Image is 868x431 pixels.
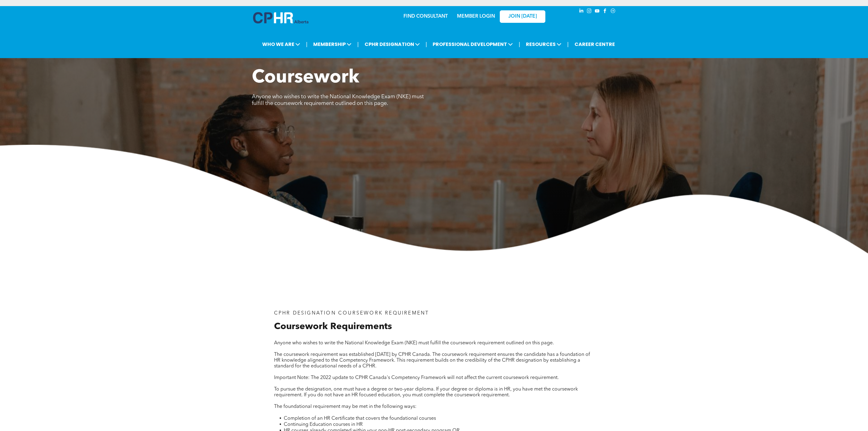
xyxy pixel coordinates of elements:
[457,14,495,19] a: MEMBER LOGIN
[524,39,563,50] span: RESOURCES
[508,14,537,19] span: JOIN [DATE]
[274,375,559,380] span: Important Note: The 2022 update to CPHR Canada's Competency Framework will not affect the current...
[311,39,353,50] span: MEMBERSHIP
[306,38,307,50] li: |
[252,94,424,106] span: Anyone who wishes to write the National Knowledge Exam (NKE) must fulfill the coursework requirem...
[274,311,429,316] span: CPHR DESIGNATION COURSEWORK REQUIREMENT
[284,422,363,427] span: Continuing Education courses in HR
[274,341,554,346] span: Anyone who wishes to write the National Knowledge Exam (NKE) must fulfill the coursework requirem...
[363,39,422,50] span: CPHR DESIGNATION
[426,38,427,50] li: |
[573,39,617,50] a: CAREER CENTRE
[602,8,609,16] a: facebook
[260,39,302,50] span: WHO WE ARE
[252,69,359,87] span: Coursework
[578,8,585,16] a: linkedin
[274,322,392,331] span: Coursework Requirements
[567,38,569,50] li: |
[253,12,308,23] img: A blue and white logo for cp alberta
[274,387,578,398] span: To pursue the designation, one must have a degree or two-year diploma. If your degree or diploma ...
[403,14,448,19] a: FIND CONSULTANT
[594,8,601,16] a: youtube
[274,404,417,409] span: The foundational requirement may be met in the following ways:
[586,8,593,16] a: instagram
[284,416,436,421] span: Completion of an HR Certificate that covers the foundational courses
[274,352,590,369] span: The coursework requirement was established [DATE] by CPHR Canada. The coursework requirement ensu...
[357,38,359,50] li: |
[431,39,515,50] span: PROFESSIONAL DEVELOPMENT
[610,8,616,16] a: Social network
[500,10,545,23] a: JOIN [DATE]
[519,38,520,50] li: |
